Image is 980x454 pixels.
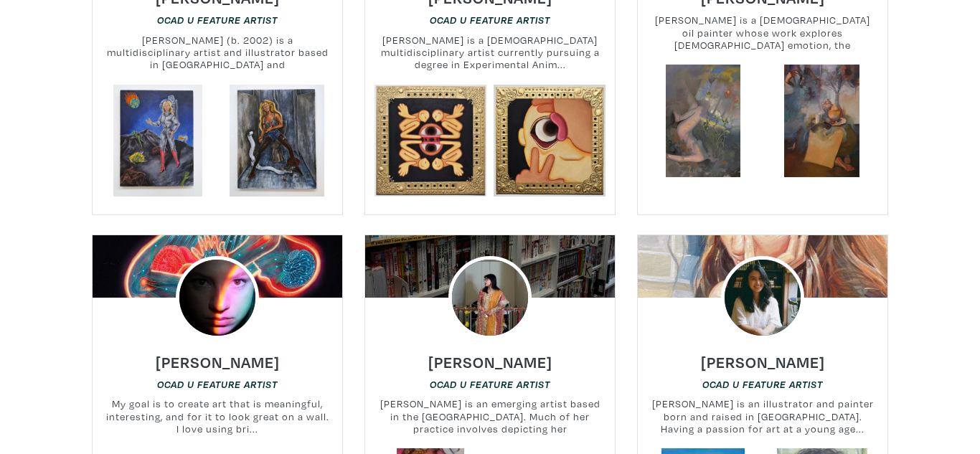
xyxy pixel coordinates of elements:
[365,397,615,435] small: [PERSON_NAME] is an emerging artist based in the [GEOGRAPHIC_DATA]. Much of her practice involves...
[157,14,278,26] em: OCAD U Feature Artist
[428,352,552,372] h6: [PERSON_NAME]
[430,379,550,390] em: OCAD U Feature Artist
[702,377,823,391] a: OCAD U Feature Artist
[93,397,342,435] small: My goal is to create art that is meaningful, interesting, and for it to look great on a wall. I l...
[176,256,259,339] img: phpThumb.php
[638,397,887,435] small: [PERSON_NAME] is an illustrator and painter born and raised in [GEOGRAPHIC_DATA]. Having a passio...
[448,256,532,339] img: phpThumb.php
[157,13,278,27] a: OCAD U Feature Artist
[93,34,342,72] small: [PERSON_NAME] (b. 2002) is a multidisciplinary artist and illustrator based in [GEOGRAPHIC_DATA] ...
[156,349,280,365] a: [PERSON_NAME]
[365,34,615,72] small: [PERSON_NAME] is a [DEMOGRAPHIC_DATA] multidisciplinary artist currently pursuing a degree in Exp...
[157,377,278,391] a: OCAD U Feature Artist
[430,377,550,391] a: OCAD U Feature Artist
[156,352,280,372] h6: [PERSON_NAME]
[721,256,804,339] img: phpThumb.php
[702,379,823,390] em: OCAD U Feature Artist
[701,352,825,372] h6: [PERSON_NAME]
[428,349,552,365] a: [PERSON_NAME]
[430,13,550,27] a: OCAD U Feature Artist
[157,379,278,390] em: OCAD U Feature Artist
[701,349,825,365] a: [PERSON_NAME]
[638,14,887,52] small: [PERSON_NAME] is a [DEMOGRAPHIC_DATA] oil painter whose work explores [DEMOGRAPHIC_DATA] emotion,...
[430,14,550,26] em: OCAD U Feature Artist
